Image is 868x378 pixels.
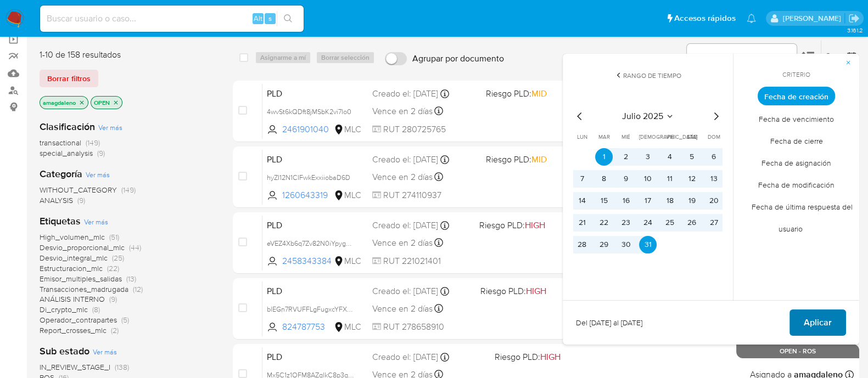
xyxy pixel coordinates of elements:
[254,13,262,24] span: Alt
[848,13,860,24] a: Salir
[277,11,299,26] button: search-icon
[847,26,863,35] span: 3.161.2
[747,14,756,23] a: Notificaciones
[268,13,272,24] span: s
[782,13,844,24] p: aline.magdaleno@mercadolibre.com
[40,12,304,26] input: Buscar usuario o caso...
[674,13,736,24] span: Accesos rápidos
